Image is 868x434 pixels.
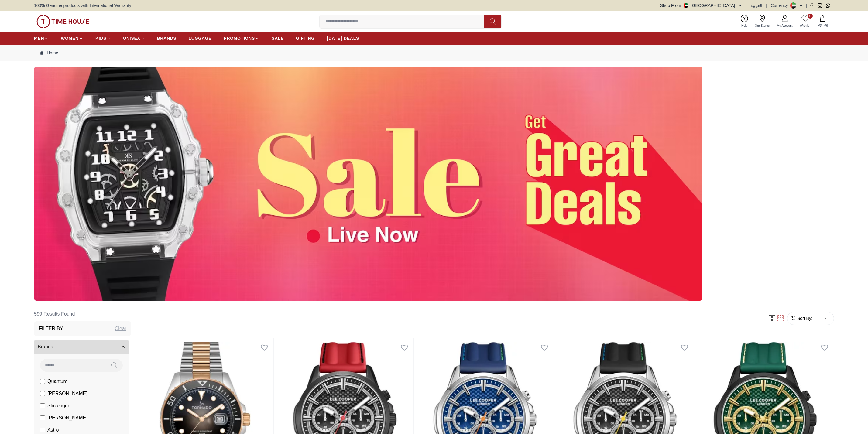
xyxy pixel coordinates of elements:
[296,33,315,44] a: GIFTING
[809,3,814,8] a: Facebook
[189,35,212,41] span: LUGGAGE
[115,325,126,332] div: Clear
[327,35,359,41] span: [DATE] DEALS
[34,33,49,44] a: MEN
[753,23,772,28] span: Our Stores
[751,14,773,29] a: Our Stores
[796,315,812,321] span: Sort By:
[47,390,87,397] span: [PERSON_NAME]
[224,35,255,41] span: PROMOTIONS
[739,23,750,28] span: Help
[157,33,177,44] a: BRANDS
[95,35,106,41] span: KIDS
[34,340,129,354] button: Brands
[61,35,79,41] span: WOMEN
[40,415,45,420] input: [PERSON_NAME]
[47,426,59,434] span: Astro
[796,14,814,29] a: 0Wishlist
[774,23,795,28] span: My Account
[660,2,742,9] button: Shop From[GEOGRAPHIC_DATA]
[157,35,177,41] span: BRANDS
[123,35,140,41] span: UNISEX
[34,307,131,321] h6: 599 Results Found
[40,379,45,384] input: Quantum
[40,50,58,56] a: Home
[40,428,45,432] input: Astro
[808,14,813,19] span: 0
[40,403,45,408] input: Slazenger
[798,23,813,28] span: Wishlist
[34,35,44,41] span: MEN
[34,45,834,61] nav: Breadcrumb
[806,2,807,9] span: |
[738,14,751,29] a: Help
[47,378,67,385] span: Quantum
[224,33,259,44] a: PROMOTIONS
[40,391,45,396] input: [PERSON_NAME]
[36,15,89,28] img: ...
[47,414,87,422] span: [PERSON_NAME]
[750,2,762,9] button: العربية
[766,2,767,9] span: |
[818,3,822,8] a: Instagram
[272,35,284,41] span: SALE
[95,33,111,44] a: KIDS
[327,33,359,44] a: [DATE] DEALS
[34,2,131,9] span: 100% Genuine products with International Warranty
[38,343,53,350] span: Brands
[123,33,145,44] a: UNISEX
[61,33,83,44] a: WOMEN
[790,315,812,321] button: Sort By:
[296,35,315,41] span: GIFTING
[189,33,212,44] a: LUGGAGE
[826,3,830,8] a: Whatsapp
[47,402,69,409] span: Slazenger
[34,67,702,301] img: ...
[815,23,830,27] span: My Bag
[771,2,791,9] div: Currency
[272,33,284,44] a: SALE
[39,325,63,332] h3: Filter By
[746,2,747,9] span: |
[684,3,688,8] img: United Arab Emirates
[814,14,832,29] button: My Bag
